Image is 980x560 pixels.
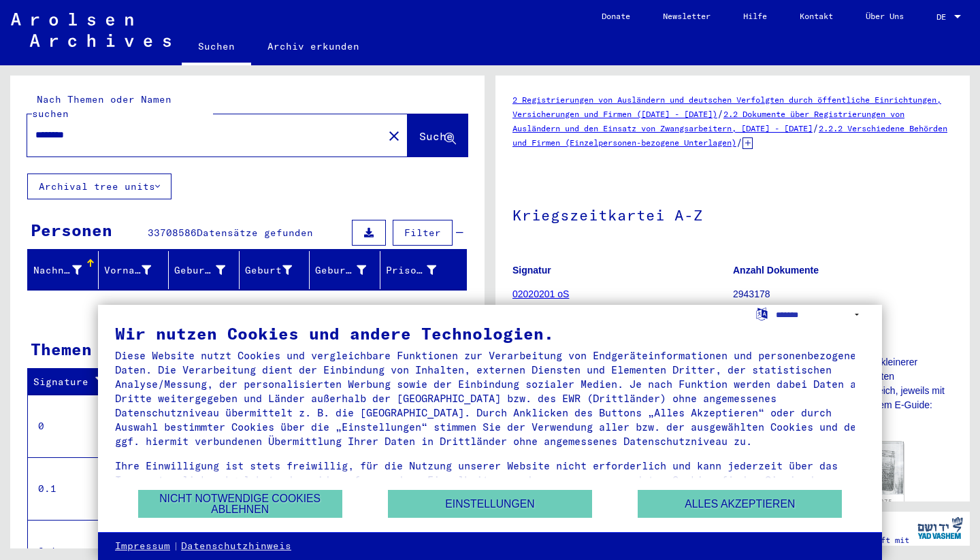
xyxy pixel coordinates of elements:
div: Ihre Einwilligung ist stets freiwillig, für die Nutzung unserer Website nicht erforderlich und ka... [115,459,865,501]
div: Signature [33,375,111,389]
a: Impressum [115,540,170,553]
button: Nicht notwendige Cookies ablehnen [138,490,342,518]
span: Filter [404,227,441,239]
button: Archival tree units [27,174,171,199]
mat-header-cell: Geburtsdatum [310,251,380,289]
a: Archiv erkunden [251,30,376,63]
label: Sprache auswählen [755,307,769,320]
div: Nachname [33,259,99,281]
span: Datensätze gefunden [197,227,313,239]
td: 0 [28,395,122,457]
div: Geburtsname [174,263,225,278]
div: Geburtsdatum [315,263,366,278]
button: Filter [393,220,453,246]
div: Geburtsdatum [315,259,383,281]
div: Prisoner # [386,263,437,278]
p: 2943178 [733,287,953,301]
div: Diese Website nutzt Cookies und vergleichbare Funktionen zur Verarbeitung von Endgeräteinformatio... [115,348,865,448]
h1: Kriegszeitkartei A-Z [512,184,953,244]
mat-icon: close [386,128,402,144]
div: Geburtsname [174,259,242,281]
b: Anzahl Dokumente [733,265,819,276]
span: / [717,108,723,120]
mat-header-cell: Geburtsname [169,251,240,289]
span: DE [936,12,951,22]
div: Prisoner # [386,259,454,281]
a: 02020201 oS [512,289,569,299]
div: Signature [33,372,125,393]
b: Signatur [512,265,551,276]
mat-header-cell: Prisoner # [380,251,467,289]
div: Nachname [33,263,82,278]
div: Geburt‏ [245,259,310,281]
mat-header-cell: Nachname [28,251,99,289]
div: Vorname [104,263,152,278]
div: Vorname [104,259,169,281]
span: 33708586 [148,227,197,239]
button: Clear [380,122,408,149]
img: yv_logo.png [915,511,966,545]
select: Sprache auswählen [776,305,865,325]
a: Datenschutzhinweis [181,540,291,553]
div: Wir nutzen Cookies und andere Technologien. [115,325,865,342]
div: Personen [31,218,112,242]
button: Einstellungen [388,490,592,518]
a: 2 Registrierungen von Ausländern und deutschen Verfolgten durch öffentliche Einrichtungen, Versic... [512,95,941,119]
a: Suchen [182,30,251,65]
div: Geburt‏ [245,263,293,278]
mat-header-cell: Vorname [99,251,169,289]
button: Alles akzeptieren [638,490,842,518]
mat-header-cell: Geburt‏ [240,251,310,289]
span: / [813,122,819,134]
div: Themen [31,337,92,361]
mat-label: Nach Themen oder Namen suchen [32,93,171,120]
button: Suche [408,114,468,157]
img: Arolsen_neg.svg [11,13,171,47]
span: Suche [419,129,453,143]
td: 0.1 [28,457,122,520]
span: / [736,136,742,148]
